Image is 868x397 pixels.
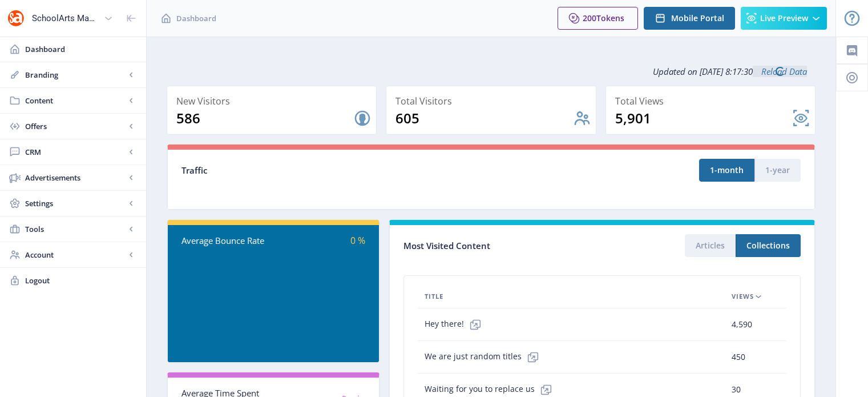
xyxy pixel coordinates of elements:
[176,13,216,24] span: Dashboard
[25,249,126,260] span: Account
[25,275,137,286] span: Logout
[25,198,126,209] span: Settings
[425,346,544,368] span: We are just random titles
[644,7,735,30] button: Mobile Portal
[395,93,591,109] div: Total Visitors
[732,318,752,331] span: 4,590
[741,7,827,30] button: Live Preview
[167,57,815,86] div: Updated on [DATE] 8:17:30
[732,350,745,364] span: 450
[615,109,792,127] div: 5,901
[425,313,487,336] span: Hey there!
[25,43,137,55] span: Dashboard
[615,93,810,109] div: Total Views
[596,13,624,23] span: Tokens
[25,223,126,235] span: Tools
[760,14,808,23] span: Live Preview
[181,234,273,247] div: Average Bounce Rate
[350,234,365,247] span: 0 %
[558,7,638,30] button: 200Tokens
[176,109,353,127] div: 586
[181,164,491,177] div: Traffic
[732,290,754,303] span: Views
[395,109,572,127] div: 605
[176,93,372,109] div: New Visitors
[25,95,126,106] span: Content
[699,159,754,182] button: 1-month
[736,234,801,257] button: Collections
[32,6,99,31] div: SchoolArts Magazine
[753,66,807,77] a: Reload Data
[25,121,126,132] span: Offers
[754,159,801,182] button: 1-year
[671,14,724,23] span: Mobile Portal
[732,383,741,396] span: 30
[25,172,126,183] span: Advertisements
[7,9,25,27] img: properties.app_icon.png
[25,146,126,158] span: CRM
[425,290,443,303] span: Title
[685,234,736,257] button: Articles
[25,69,126,81] span: Branding
[403,237,602,255] div: Most Visited Content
